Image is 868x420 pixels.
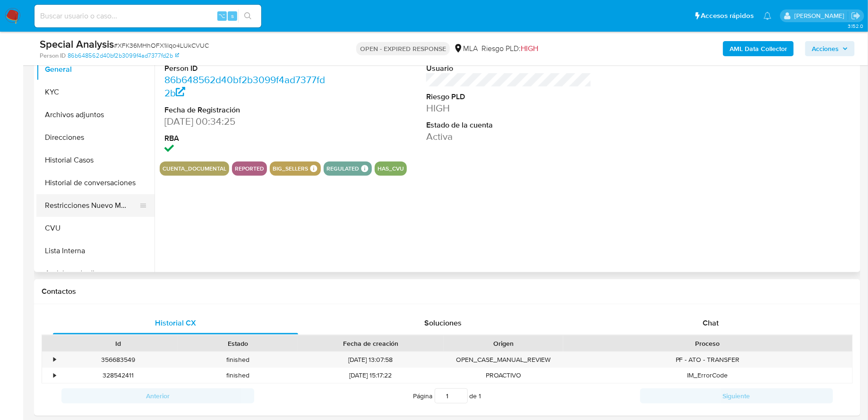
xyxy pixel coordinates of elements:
[59,368,178,383] div: 328542411
[273,167,308,171] button: big_sellers
[298,352,444,368] div: [DATE] 13:07:58
[450,339,557,348] div: Origen
[703,317,719,328] span: Chat
[521,43,538,54] span: HIGH
[238,9,258,23] button: search-icon
[164,63,330,74] dt: Person ID
[114,41,209,50] span: # XFK36MHhOFX1ilqo4LUkCVUC
[34,10,261,22] input: Buscar usuario o caso...
[851,11,861,21] a: Salir
[178,352,298,368] div: finished
[61,388,254,403] button: Anterior
[356,42,450,55] p: OPEN - EXPIRED RESPONSE
[164,115,330,128] dd: [DATE] 00:34:25
[36,194,147,217] button: Restricciones Nuevo Mundo
[304,339,437,348] div: Fecha de creación
[36,262,155,285] button: Anticipos de dinero
[563,368,852,383] div: IM_ErrorCode
[40,51,66,60] b: Person ID
[218,11,225,20] span: ⌥
[444,352,563,368] div: OPEN_CASE_MANUAL_REVIEW
[378,167,404,171] button: has_cvu
[479,391,481,401] span: 1
[426,120,592,130] dt: Estado de la cuenta
[178,368,298,383] div: finished
[454,43,478,54] div: MLA
[36,58,155,81] button: General
[426,130,592,143] dd: Activa
[723,41,794,56] button: AML Data Collector
[812,41,839,56] span: Acciones
[701,11,754,21] span: Accesos rápidos
[164,133,330,144] dt: RBA
[730,41,787,56] b: AML Data Collector
[426,92,592,102] dt: Riesgo PLD
[36,149,155,171] button: Historial Casos
[640,388,833,403] button: Siguiente
[53,371,56,380] div: •
[53,355,56,364] div: •
[59,352,178,368] div: 356683549
[40,36,114,51] b: Special Analysis
[235,167,264,171] button: reported
[36,81,155,103] button: KYC
[42,287,853,296] h1: Contactos
[848,22,863,30] span: 3.152.0
[298,368,444,383] div: [DATE] 15:17:22
[185,339,291,348] div: Estado
[805,41,855,56] button: Acciones
[164,105,330,115] dt: Fecha de Registración
[36,217,155,240] button: CVU
[164,73,325,100] a: 86b648562d40bf2b3099f4ad7377fd2b
[36,103,155,126] button: Archivos adjuntos
[36,126,155,149] button: Direcciones
[36,240,155,262] button: Lista Interna
[413,388,481,403] span: Página de
[481,43,538,54] span: Riesgo PLD:
[155,317,196,328] span: Historial CX
[424,317,462,328] span: Soluciones
[426,102,592,115] dd: HIGH
[426,63,592,74] dt: Usuario
[163,167,226,171] button: cuenta_documental
[444,368,563,383] div: PROACTIVO
[570,339,846,348] div: Proceso
[764,12,772,20] a: Notificaciones
[231,11,234,20] span: s
[563,352,852,368] div: PF - ATO - TRANSFER
[327,167,359,171] button: regulated
[36,171,155,194] button: Historial de conversaciones
[794,11,848,20] p: fabricio.bottalo@mercadolibre.com
[68,51,179,60] a: 86b648562d40bf2b3099f4ad7377fd2b
[65,339,172,348] div: Id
